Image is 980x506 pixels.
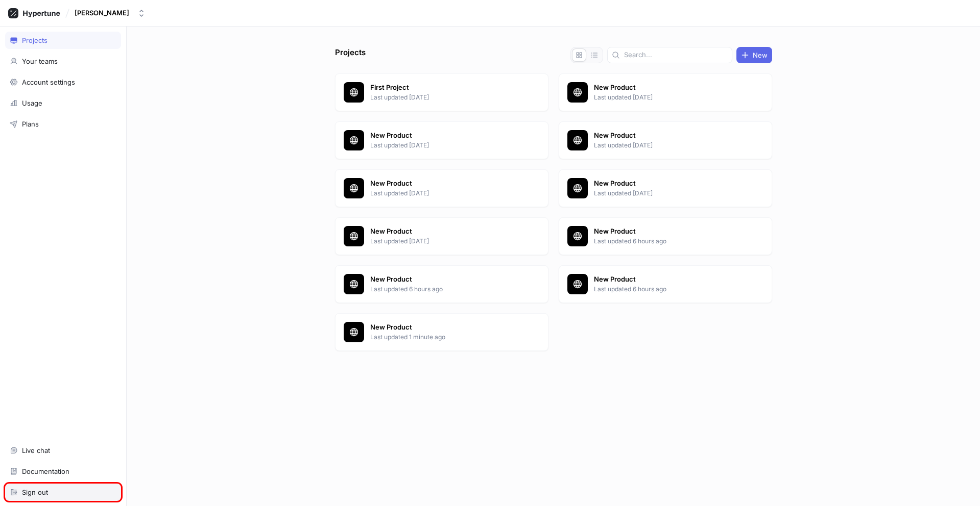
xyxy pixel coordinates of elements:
[335,47,366,63] p: Projects
[75,9,129,17] div: [PERSON_NAME]
[22,99,42,107] div: Usage
[5,32,121,49] a: Projects
[370,93,518,102] p: Last updated [DATE]
[624,50,728,60] input: Search...
[22,446,50,454] div: Live chat
[5,53,121,70] a: Your teams
[22,467,69,475] div: Documentation
[22,78,75,86] div: Account settings
[370,189,518,198] p: Last updated [DATE]
[22,120,39,128] div: Plans
[594,131,742,141] p: New Product
[370,274,518,285] p: New Product
[5,94,121,112] a: Usage
[370,285,518,294] p: Last updated 6 hours ago
[370,83,518,93] p: First Project
[594,274,742,285] p: New Product
[5,463,121,480] a: Documentation
[22,57,58,65] div: Your teams
[594,237,742,246] p: Last updated 6 hours ago
[594,285,742,294] p: Last updated 6 hours ago
[370,226,518,237] p: New Product
[70,5,150,21] button: [PERSON_NAME]
[594,179,742,189] p: New Product
[736,47,772,63] button: New
[370,322,518,333] p: New Product
[594,93,742,102] p: Last updated [DATE]
[370,131,518,141] p: New Product
[594,226,742,237] p: New Product
[22,36,47,44] div: Projects
[370,237,518,246] p: Last updated [DATE]
[5,115,121,133] a: Plans
[753,52,768,58] span: New
[594,141,742,150] p: Last updated [DATE]
[370,333,518,342] p: Last updated 1 minute ago
[22,488,48,496] div: Sign out
[594,83,742,93] p: New Product
[594,189,742,198] p: Last updated [DATE]
[370,141,518,150] p: Last updated [DATE]
[370,179,518,189] p: New Product
[5,73,121,91] a: Account settings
